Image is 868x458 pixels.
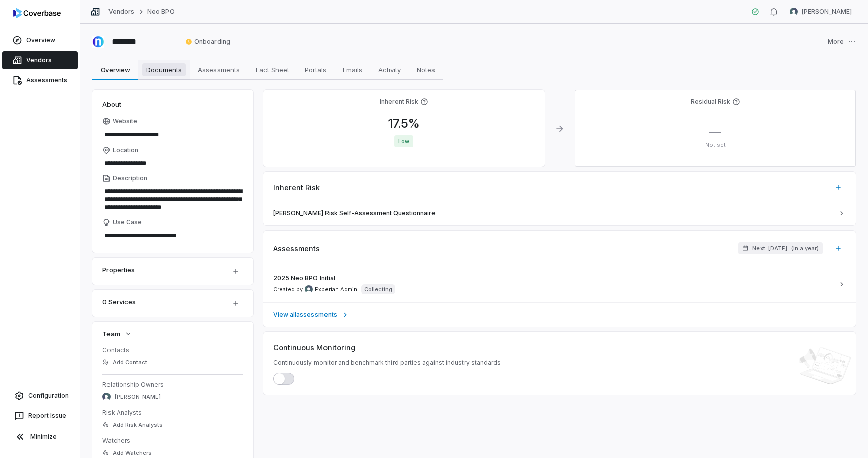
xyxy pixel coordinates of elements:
[113,146,138,154] span: Location
[185,38,230,46] span: Onboarding
[99,325,135,343] button: Team
[263,266,856,302] a: 2025 Neo BPO InitialCreated by Experian Admin avatarExperian AdminCollecting
[147,8,174,16] a: Neo BPO
[113,218,142,226] span: Use Case
[102,381,243,389] dt: Relationship Owners
[738,242,823,254] button: Next: [DATE](in a year)
[802,8,852,16] span: [PERSON_NAME]
[380,98,418,106] h4: Inherent Risk
[273,311,337,319] span: View all assessments
[413,63,439,76] span: Notes
[102,184,243,214] textarea: Description
[752,245,787,252] span: Next: [DATE]
[273,182,320,193] span: Inherent Risk
[825,31,859,52] button: More
[108,8,134,16] a: Vendors
[784,4,858,19] button: Amit Sharma avatar[PERSON_NAME]
[790,8,798,16] img: Amit Sharma avatar
[305,285,313,293] img: Experian Admin avatar
[2,31,78,49] a: Overview
[583,141,848,149] p: Not set
[339,63,366,76] span: Emails
[273,209,834,217] span: [PERSON_NAME] Risk Self-Assessment Questionnaire
[102,228,243,243] textarea: Use Case
[102,393,111,401] img: Isaque Caldas avatar
[102,156,243,170] input: Location
[709,124,721,139] span: —
[374,63,405,76] span: Activity
[2,51,78,69] a: Vendors
[301,63,331,76] span: Portals
[791,245,819,252] span: ( in a year )
[102,437,243,445] dt: Watchers
[97,63,134,76] span: Overview
[263,302,856,327] a: View allassessments
[142,63,186,76] span: Documents
[113,421,163,429] span: Add Risk Analysts
[273,274,335,282] span: 2025 Neo BPO Initial
[115,393,161,401] span: [PERSON_NAME]
[273,359,501,367] span: Continuously monitor and benchmark third parties against industry standards
[4,427,76,447] button: Minimize
[2,71,78,89] a: Assessments
[13,8,61,18] img: logo-D7KZi-bG.svg
[113,449,152,457] span: Add Watchers
[691,98,730,106] h4: Residual Risk
[273,342,355,353] span: Continuous Monitoring
[102,329,120,338] span: Team
[102,409,243,417] dt: Risk Analysts
[273,243,320,254] span: Assessments
[113,174,147,182] span: Description
[102,346,243,354] dt: Contacts
[273,285,357,293] span: Created by
[194,63,244,76] span: Assessments
[4,407,76,425] button: Report Issue
[252,63,293,76] span: Fact Sheet
[102,128,226,142] input: Website
[99,353,150,371] button: Add Contact
[263,201,856,225] a: [PERSON_NAME] Risk Self-Assessment Questionnaire
[102,100,121,109] span: About
[364,285,392,293] p: Collecting
[394,135,413,147] span: Low
[315,286,357,293] span: Experian Admin
[388,116,420,131] span: 17.5 %
[113,117,137,125] span: Website
[4,387,76,405] a: Configuration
